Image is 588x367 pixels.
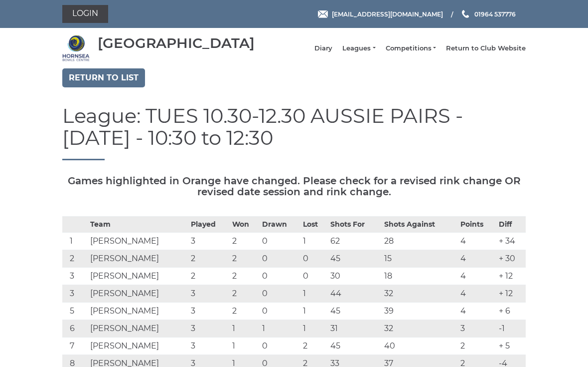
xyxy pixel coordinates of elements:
td: 32 [382,320,458,338]
th: Played [188,217,229,233]
td: 18 [382,268,458,285]
td: 3 [188,233,229,250]
td: 3 [188,338,229,355]
td: 39 [382,303,458,320]
a: Phone us 01964 537776 [460,9,516,19]
td: 0 [260,285,300,303]
td: [PERSON_NAME] [88,338,189,355]
a: Diary [314,44,332,53]
div: [GEOGRAPHIC_DATA] [98,35,255,51]
td: 4 [458,233,496,250]
td: 31 [328,320,382,338]
td: 2 [230,268,260,285]
td: 0 [260,338,300,355]
td: 45 [328,250,382,268]
td: 45 [328,303,382,320]
td: 1 [230,320,260,338]
td: 62 [328,233,382,250]
a: Return to Club Website [446,44,526,53]
td: 4 [458,303,496,320]
td: 3 [188,320,229,338]
td: 30 [328,268,382,285]
td: 0 [300,250,328,268]
td: 15 [382,250,458,268]
h5: Games highlighted in Orange have changed. Please check for a revised rink change OR revised date ... [62,175,526,197]
a: Leagues [342,44,375,53]
td: 2 [62,250,88,268]
td: 4 [458,250,496,268]
a: Login [62,5,108,23]
td: [PERSON_NAME] [88,233,189,250]
th: Team [88,217,189,233]
th: Points [458,217,496,233]
td: [PERSON_NAME] [88,320,189,338]
td: 45 [328,338,382,355]
td: 3 [62,285,88,303]
span: 01964 537776 [474,10,516,17]
td: + 6 [496,303,526,320]
td: [PERSON_NAME] [88,268,189,285]
td: + 5 [496,338,526,355]
td: 3 [62,268,88,285]
td: [PERSON_NAME] [88,250,189,268]
th: Drawn [260,217,300,233]
td: 4 [458,285,496,303]
td: 1 [300,303,328,320]
th: Diff [496,217,526,233]
td: + 34 [496,233,526,250]
th: Shots Against [382,217,458,233]
td: 44 [328,285,382,303]
a: Email [EMAIL_ADDRESS][DOMAIN_NAME] [318,9,443,19]
th: Won [230,217,260,233]
a: Return to list [62,68,145,87]
td: 2 [188,250,229,268]
th: Lost [300,217,328,233]
td: 2 [300,338,328,355]
td: 1 [300,285,328,303]
td: + 12 [496,268,526,285]
td: + 30 [496,250,526,268]
td: [PERSON_NAME] [88,303,189,320]
td: 3 [188,285,229,303]
td: 4 [458,268,496,285]
td: 5 [62,303,88,320]
td: [PERSON_NAME] [88,285,189,303]
span: [EMAIL_ADDRESS][DOMAIN_NAME] [332,10,443,17]
h1: League: TUES 10.30-12.30 AUSSIE PAIRS - [DATE] - 10:30 to 12:30 [62,105,526,160]
td: -1 [496,320,526,338]
td: 2 [188,268,229,285]
td: 0 [300,268,328,285]
a: Competitions [386,44,436,53]
td: 2 [230,303,260,320]
th: Shots For [328,217,382,233]
td: 2 [458,338,496,355]
td: 2 [230,285,260,303]
td: 32 [382,285,458,303]
td: 0 [260,303,300,320]
td: 1 [62,233,88,250]
td: 40 [382,338,458,355]
td: 6 [62,320,88,338]
td: 28 [382,233,458,250]
img: Hornsea Bowls Centre [62,34,90,62]
td: 1 [260,320,300,338]
td: 3 [188,303,229,320]
td: 1 [230,338,260,355]
td: + 12 [496,285,526,303]
td: 1 [300,233,328,250]
td: 1 [300,320,328,338]
img: Email [318,10,328,18]
td: 0 [260,268,300,285]
td: 3 [458,320,496,338]
td: 0 [260,233,300,250]
td: 0 [260,250,300,268]
td: 2 [230,250,260,268]
img: Phone us [462,10,469,18]
td: 7 [62,338,88,355]
td: 2 [230,233,260,250]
